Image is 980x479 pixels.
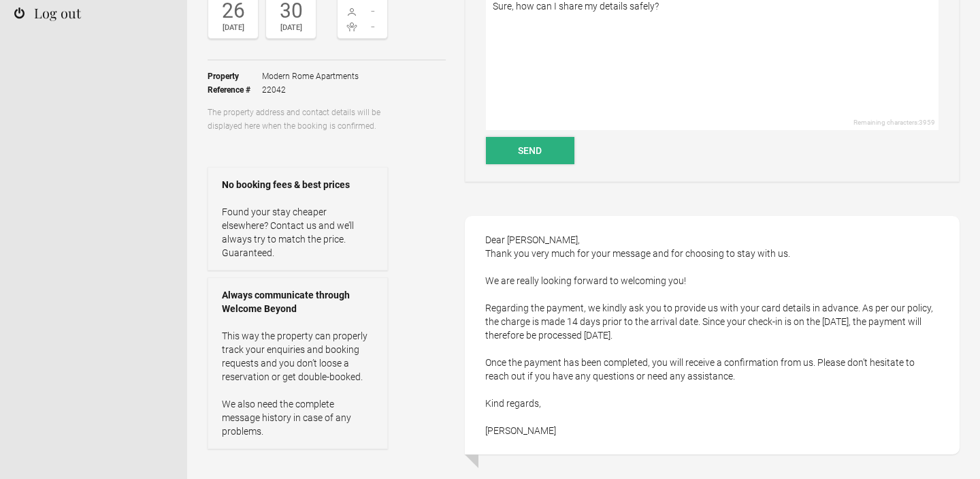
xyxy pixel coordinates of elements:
p: The property address and contact details will be displayed here when the booking is confirmed. [208,106,388,133]
strong: No booking fees & best prices [222,178,374,191]
div: 26 [212,1,255,21]
span: 22042 [262,83,359,97]
div: Dear [PERSON_NAME], Thank you very much for your message and for choosing to stay with us. We are... [465,216,960,454]
button: Send [486,137,574,164]
div: 30 [269,1,312,21]
span: Modern Rome Apartments [262,69,359,83]
p: This way the property can properly track your enquiries and booking requests and you don’t loose ... [222,329,374,438]
strong: Always communicate through Welcome Beyond [222,288,374,315]
div: [DATE] [269,21,312,35]
span: - [363,20,385,33]
strong: Property [208,69,262,83]
p: Found your stay cheaper elsewhere? Contact us and we’ll always try to match the price. Guaranteed. [222,205,374,260]
span: - [363,4,385,18]
strong: Reference # [208,83,262,97]
div: [DATE] [212,21,255,35]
